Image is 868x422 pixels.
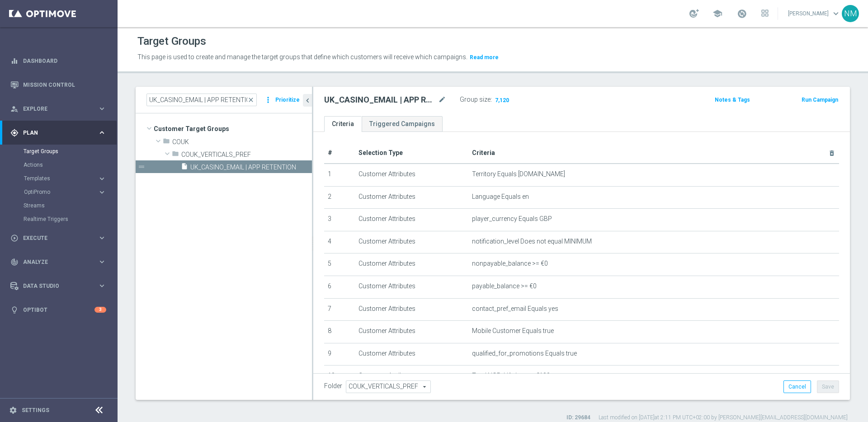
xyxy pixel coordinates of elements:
a: Realtime Triggers [24,216,94,223]
td: 6 [324,276,355,298]
span: player_currency Equals GBP [472,215,552,223]
i: keyboard_arrow_right [98,258,106,266]
span: school [712,9,722,19]
span: Plan [23,130,98,136]
button: lightbulb Optibot 3 [10,306,107,314]
div: OptiPromo [24,189,98,195]
button: Notes & Tags [714,95,751,105]
span: keyboard_arrow_down [831,9,841,19]
span: Total NGR, Lifetime >= €100 [472,372,550,380]
div: OptiPromo [24,185,117,199]
i: chevron_left [303,96,312,105]
i: keyboard_arrow_right [98,281,106,290]
span: Execute [23,235,98,241]
button: gps_fixed Plan keyboard_arrow_right [10,129,107,136]
label: : [491,96,492,103]
a: Triggered Campaigns [362,116,443,132]
span: Mobile Customer Equals true [472,327,554,335]
i: lightbulb [10,306,19,314]
i: equalizer [10,57,19,65]
td: 3 [324,209,355,231]
div: Streams [24,199,117,212]
button: person_search Explore keyboard_arrow_right [10,105,107,113]
div: Mission Control [10,73,106,97]
span: UK_CASINO_EMAIL | APP RETENTION [190,164,312,171]
div: Realtime Triggers [24,212,117,226]
a: Criteria [324,116,362,132]
td: 5 [324,253,355,276]
div: Templates [24,172,117,185]
a: Optibot [23,298,94,322]
td: Customer Attributes [355,298,468,321]
button: Mission Control [10,81,107,89]
input: Quick find group or folder [146,94,257,106]
div: Dashboard [10,49,106,73]
td: Customer Attributes [355,209,468,231]
i: keyboard_arrow_right [98,188,106,197]
span: nonpayable_balance >= €0 [472,260,548,267]
td: 10 [324,366,355,388]
a: Target Groups [24,148,94,155]
span: qualified_for_promotions Equals true [472,350,577,357]
div: Analyze [10,258,98,266]
label: Folder [324,382,342,390]
label: Group size [460,96,491,103]
button: play_circle_outline Execute keyboard_arrow_right [10,234,107,242]
td: Customer Attributes [355,231,468,253]
i: folder [172,150,179,160]
td: 8 [324,321,355,343]
td: 4 [324,231,355,253]
td: 9 [324,343,355,366]
span: close [247,96,255,103]
th: Selection Type [355,143,468,164]
i: mode_edit [438,94,446,105]
td: Customer Attributes [355,276,468,298]
i: person_search [10,105,19,113]
i: settings [9,406,17,414]
i: more_vert [264,94,273,106]
i: keyboard_arrow_right [98,174,106,183]
a: Mission Control [23,73,106,97]
a: Dashboard [23,49,106,73]
div: Explore [10,105,98,113]
span: Customer Target Groups [154,122,312,135]
td: Customer Attributes [355,366,468,388]
span: Criteria [472,149,495,156]
button: Save [817,380,839,393]
div: NM [842,5,859,22]
div: Templates [24,176,98,181]
div: Data Studio keyboard_arrow_right [10,282,107,290]
h1: Target Groups [137,35,206,48]
button: equalizer Dashboard [10,57,107,65]
button: Run Campaign [801,95,839,105]
button: Templates keyboard_arrow_right [24,175,107,182]
span: Analyze [23,259,98,265]
div: Data Studio [10,282,98,290]
a: Settings [22,408,49,413]
td: Customer Attributes [355,343,468,366]
button: OptiPromo keyboard_arrow_right [24,188,107,196]
label: ID: 29684 [566,414,590,422]
span: This page is used to create and manage the target groups that define which customers will receive... [137,53,467,61]
button: Read more [469,52,500,62]
th: # [324,143,355,164]
button: chevron_left [303,94,312,107]
h2: UK_CASINO_EMAIL | APP RETENTION [324,94,436,105]
span: Templates [24,176,89,181]
span: COUK_VERTICALS_PREF [181,151,312,159]
a: Actions [24,161,94,169]
span: notification_level Does not equal MINIMUM [472,238,592,245]
div: 3 [94,307,106,313]
a: [PERSON_NAME]keyboard_arrow_down [787,7,842,20]
i: keyboard_arrow_right [98,128,106,137]
td: 7 [324,298,355,321]
div: track_changes Analyze keyboard_arrow_right [10,258,107,266]
td: Customer Attributes [355,186,468,209]
i: keyboard_arrow_right [98,234,106,242]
